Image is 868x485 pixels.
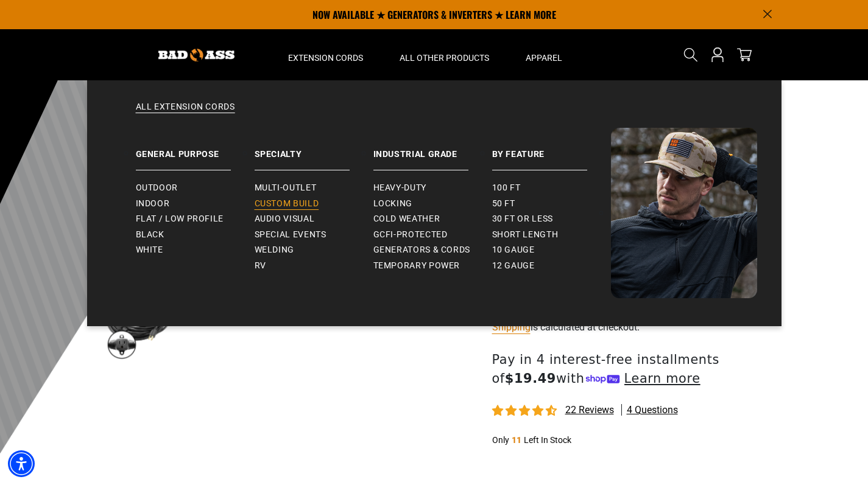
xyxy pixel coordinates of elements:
a: Indoor [136,196,255,212]
img: Bad Ass Extension Cords [158,49,235,61]
span: 11 [512,435,521,445]
a: Temporary Power [373,258,492,274]
a: By Feature [492,128,611,170]
span: 4 questions [627,403,678,417]
span: Generators & Cords [373,245,471,256]
a: cart [735,47,754,62]
span: Extension Cords [288,52,363,63]
a: General Purpose [136,128,255,170]
a: Heavy-Duty [373,180,492,196]
span: White [136,245,163,256]
span: RV [255,260,266,271]
span: Cold Weather [373,214,440,225]
span: Welding [255,245,294,256]
a: Open this option [708,29,727,80]
span: Heavy-Duty [373,183,426,194]
span: Special Events [255,229,326,240]
a: Cold Weather [373,211,492,227]
summary: Apparel [507,29,580,80]
span: All Other Products [400,52,489,63]
span: 22 reviews [565,404,614,416]
a: GCFI-Protected [373,227,492,243]
span: 12 gauge [492,260,535,271]
span: 100 ft [492,183,521,194]
summary: All Other Products [381,29,507,80]
a: 100 ft [492,180,611,196]
a: Special Events [255,227,373,243]
img: Bad Ass Extension Cords [611,128,757,298]
a: Black [136,227,255,243]
span: 30 ft or less [492,214,553,225]
span: 4.73 stars [492,405,559,417]
a: Multi-Outlet [255,180,373,196]
span: GCFI-Protected [373,229,448,240]
span: Short Length [492,229,559,240]
a: White [136,242,255,258]
span: Left In Stock [524,435,571,445]
span: Only [492,435,509,445]
span: Outdoor [136,183,178,194]
summary: Search [681,45,700,65]
a: Generators & Cords [373,242,492,258]
a: 10 gauge [492,242,611,258]
a: Industrial Grade [373,128,492,170]
a: Welding [255,242,373,258]
a: Flat / Low Profile [136,211,255,227]
a: All Extension Cords [111,101,757,128]
div: Accessibility Menu [8,450,35,477]
span: 10 gauge [492,245,535,256]
span: Indoor [136,198,170,209]
a: RV [255,258,373,274]
a: Outdoor [136,180,255,196]
a: 12 gauge [492,258,611,274]
a: Locking [373,196,492,212]
span: Custom Build [255,198,319,209]
span: Apparel [526,52,562,63]
a: Audio Visual [255,211,373,227]
a: Specialty [255,128,373,170]
span: Locking [373,198,412,209]
span: Multi-Outlet [255,183,317,194]
a: Shipping [492,321,531,333]
span: Flat / Low Profile [136,214,224,225]
span: Temporary Power [373,260,460,271]
span: Black [136,229,164,240]
div: is calculated at checkout. [492,319,791,335]
span: 50 ft [492,198,515,209]
summary: Extension Cords [270,29,381,80]
a: Short Length [492,227,611,243]
a: 30 ft or less [492,211,611,227]
span: Audio Visual [255,214,315,225]
a: Custom Build [255,196,373,212]
a: 50 ft [492,196,611,212]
